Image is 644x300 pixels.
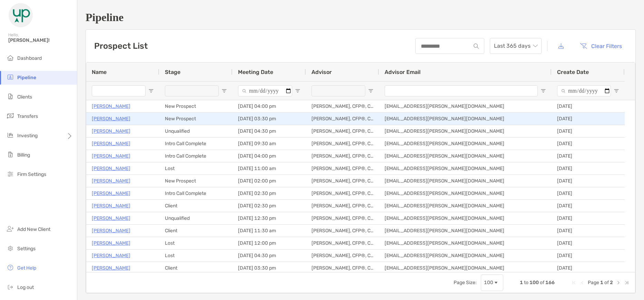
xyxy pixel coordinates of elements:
div: [DATE] [552,187,625,199]
span: Investing [17,133,38,139]
img: billing icon [6,150,14,159]
p: [PERSON_NAME] [92,114,130,123]
img: Zoe Logo [8,3,33,28]
span: Transfers [17,113,38,119]
span: 100 [529,280,539,285]
div: [DATE] 04:30 pm [232,250,306,262]
span: [PERSON_NAME]! [8,37,73,43]
div: [DATE] [552,200,625,212]
div: [EMAIL_ADDRESS][PERSON_NAME][DOMAIN_NAME] [379,125,552,137]
span: 166 [545,280,555,285]
div: [PERSON_NAME], CFP®, CFA®, CDFA® [306,262,379,274]
a: [PERSON_NAME] [92,264,130,272]
div: [DATE] 02:00 pm [232,175,306,187]
input: Meeting Date Filter Input [238,85,292,96]
h1: Pipeline [86,11,636,24]
div: New Prospect [159,113,232,125]
span: Get Help [17,265,36,271]
button: Open Filter Menu [295,88,300,94]
div: [DATE] [552,212,625,224]
div: [DATE] 11:00 am [232,162,306,175]
div: [DATE] 03:30 pm [232,113,306,125]
img: investing icon [6,131,14,139]
div: [DATE] [552,250,625,262]
div: [DATE] 12:30 pm [232,212,306,224]
span: of [540,280,544,285]
div: [DATE] 02:30 pm [232,200,306,212]
div: [PERSON_NAME], CFP®, CFA®, CDFA® [306,175,379,187]
div: [DATE] 12:00 pm [232,237,306,249]
a: [PERSON_NAME] [92,102,130,111]
button: Clear Filters [575,38,627,54]
div: [EMAIL_ADDRESS][PERSON_NAME][DOMAIN_NAME] [379,250,552,262]
div: [EMAIL_ADDRESS][PERSON_NAME][DOMAIN_NAME] [379,100,552,112]
a: [PERSON_NAME] [92,189,130,198]
button: Open Filter Menu [148,88,154,94]
div: [DATE] [552,162,625,175]
div: [DATE] [552,150,625,162]
div: [PERSON_NAME], CFP®, CFA®, CDFA® [306,125,379,137]
img: transfers icon [6,112,14,120]
div: [DATE] [552,113,625,125]
button: Open Filter Menu [614,88,619,94]
div: [PERSON_NAME], CFP®, CFA®, CDFA® [306,200,379,212]
a: [PERSON_NAME] [92,177,130,185]
div: [PERSON_NAME], CFP®, CFA®, CDFA® [306,250,379,262]
img: dashboard icon [6,54,14,62]
div: [PERSON_NAME], CFP®, CFA®, CDFA® [306,212,379,224]
a: [PERSON_NAME] [92,164,130,173]
div: [DATE] [552,138,625,150]
div: [DATE] 02:30 pm [232,187,306,199]
a: [PERSON_NAME] [92,239,130,247]
div: [PERSON_NAME], CFP®, CFA®, CDFA® [306,100,379,112]
div: [DATE] [552,175,625,187]
div: 100 [484,280,493,285]
div: [PERSON_NAME], CFP®, CFA®, CDFA® [306,225,379,237]
span: Create Date [557,69,589,75]
a: [PERSON_NAME] [92,226,130,235]
img: logout icon [6,283,14,291]
div: Last Page [624,280,630,285]
div: Lost [159,162,232,175]
a: [PERSON_NAME] [92,127,130,135]
div: Intro Call Complete [159,150,232,162]
a: [PERSON_NAME] [92,201,130,210]
div: [DATE] [552,262,625,274]
img: pipeline icon [6,73,14,81]
div: [DATE] [552,225,625,237]
div: Page Size [481,274,503,291]
a: [PERSON_NAME] [92,152,130,160]
span: Firm Settings [17,171,46,177]
a: [PERSON_NAME] [92,251,130,260]
div: [DATE] 09:30 am [232,138,306,150]
div: [EMAIL_ADDRESS][PERSON_NAME][DOMAIN_NAME] [379,113,552,125]
a: [PERSON_NAME] [92,214,130,223]
button: Open Filter Menu [221,88,227,94]
div: Unqualified [159,125,232,137]
input: Advisor Email Filter Input [385,85,538,96]
div: [DATE] 04:00 pm [232,100,306,112]
div: [DATE] [552,125,625,137]
span: to [524,280,528,285]
div: [DATE] [552,237,625,249]
div: Intro Call Complete [159,187,232,199]
img: get-help icon [6,263,14,272]
span: Log out [17,284,34,290]
span: Last 365 days [494,38,537,54]
div: [DATE] [552,100,625,112]
span: Stage [165,69,180,75]
div: Unqualified [159,212,232,224]
span: of [604,280,609,285]
div: New Prospect [159,175,232,187]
